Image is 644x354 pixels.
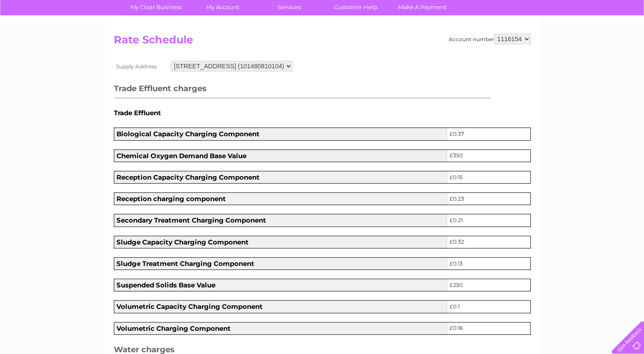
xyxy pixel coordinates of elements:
td: £0.23 [447,193,530,205]
td: £350 [447,149,530,162]
a: Telecoms [536,37,563,44]
b: Volumetric Charging Component [116,324,231,333]
td: £250 [447,279,530,291]
div: Clear Business is a trading name of Verastar Limited (registered in [GEOGRAPHIC_DATA] No. 3667643... [116,5,529,42]
h3: Trade Effluent charges [114,82,491,98]
th: Supply Address [114,59,169,74]
img: logo.png [22,23,67,50]
a: Blog [568,37,581,44]
h5: Trade Effluent [114,109,531,117]
b: Sludge Capacity Charging Component [116,238,249,246]
b: Reception Capacity Charging Component [116,173,260,181]
td: £0.1 [447,301,530,313]
b: Chemical Oxygen Demand Base Value [116,152,246,160]
a: Energy [512,37,531,44]
b: Sludge Treatment Charging Component [116,259,254,268]
a: Log out [615,37,636,44]
td: £0.15 [447,171,530,183]
td: £0.21 [447,214,530,227]
b: Suspended Solids Base Value [116,281,215,289]
b: Volumetric Capacity Charging Component [116,302,263,311]
a: Water [490,37,507,44]
td: £0.13 [447,257,530,269]
td: £0.32 [447,236,530,248]
td: £0.37 [447,128,530,140]
b: Biological Capacity Charging Component [116,130,260,138]
td: £0.16 [447,322,530,334]
div: Account number [449,34,531,44]
b: Secondary Treatment Charging Component [116,216,266,224]
a: Contact [586,37,607,44]
b: Reception charging component [116,195,226,203]
a: 0333 014 3131 [479,4,539,15]
h2: Rate Schedule [114,34,531,50]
